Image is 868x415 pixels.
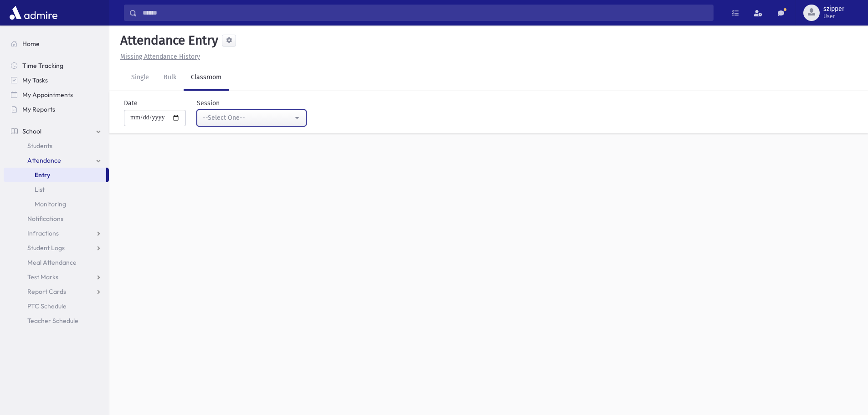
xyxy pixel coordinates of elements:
[137,5,713,21] input: Search
[27,302,67,310] span: PTC Schedule
[4,313,109,328] a: Teacher Schedule
[22,76,48,84] span: My Tasks
[4,168,106,182] a: Entry
[4,197,109,211] a: Monitoring
[27,244,65,252] span: Student Logs
[4,102,109,117] a: My Reports
[4,284,109,299] a: Report Cards
[4,58,109,73] a: Time Tracking
[4,211,109,226] a: Notifications
[4,124,109,138] a: School
[35,185,45,194] span: List
[203,113,293,123] div: --Select One--
[197,98,220,108] label: Session
[27,142,52,150] span: Students
[4,153,109,168] a: Attendance
[4,270,109,284] a: Test Marks
[156,65,184,91] a: Bulk
[4,299,109,313] a: PTC Schedule
[27,156,61,164] span: Attendance
[27,273,58,281] span: Test Marks
[4,241,109,255] a: Student Logs
[4,138,109,153] a: Students
[4,87,109,102] a: My Appointments
[823,13,844,20] span: User
[27,229,59,237] span: Infractions
[4,226,109,241] a: Infractions
[4,255,109,270] a: Meal Attendance
[124,98,138,108] label: Date
[4,73,109,87] a: My Tasks
[35,200,66,208] span: Monitoring
[124,65,156,91] a: Single
[120,53,200,61] u: Missing Attendance History
[27,258,77,266] span: Meal Attendance
[184,65,229,91] a: Classroom
[4,182,109,197] a: List
[22,91,73,99] span: My Appointments
[22,40,40,48] span: Home
[27,287,66,296] span: Report Cards
[7,4,60,22] img: AdmirePro
[117,53,200,61] a: Missing Attendance History
[4,36,109,51] a: Home
[27,215,63,223] span: Notifications
[22,105,55,113] span: My Reports
[35,171,50,179] span: Entry
[27,317,78,325] span: Teacher Schedule
[823,5,844,13] span: szipper
[197,110,306,126] button: --Select One--
[117,33,218,48] h5: Attendance Entry
[22,61,63,70] span: Time Tracking
[22,127,41,135] span: School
